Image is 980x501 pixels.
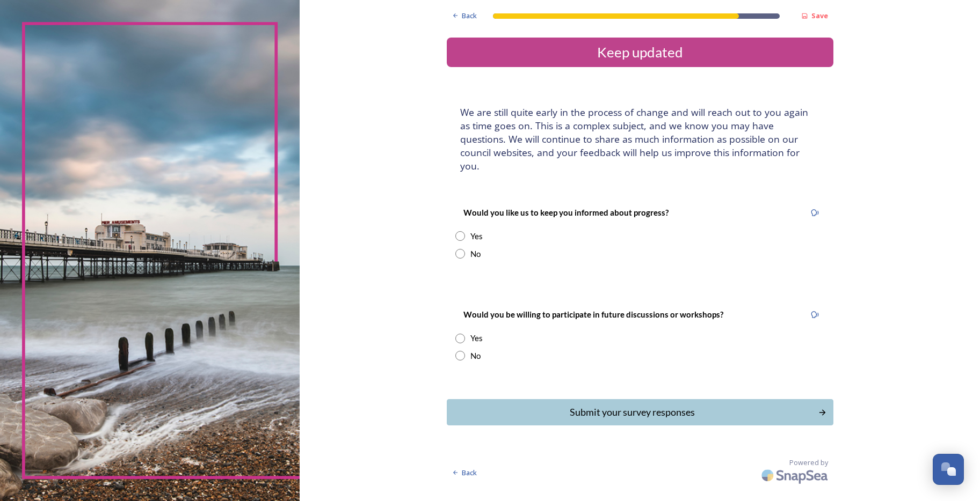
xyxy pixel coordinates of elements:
button: Continue [447,399,833,425]
span: Powered by [789,458,828,468]
div: Yes [470,230,483,242]
strong: Save [811,11,828,20]
strong: Would you be willing to participate in future discussions or workshops? [463,310,723,319]
img: SnapSea Logo [758,463,833,488]
span: Back [462,468,477,478]
div: Yes [470,332,483,344]
h4: We are still quite early in the process of change and will reach out to you again as time goes on... [460,106,820,173]
div: Submit your survey responses [453,405,813,419]
div: No [470,248,481,260]
span: Back [462,11,477,21]
div: Keep updated [451,42,829,63]
div: No [470,350,481,362]
button: Open Chat [933,454,964,485]
strong: Would you like us to keep you informed about progress? [463,208,669,217]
